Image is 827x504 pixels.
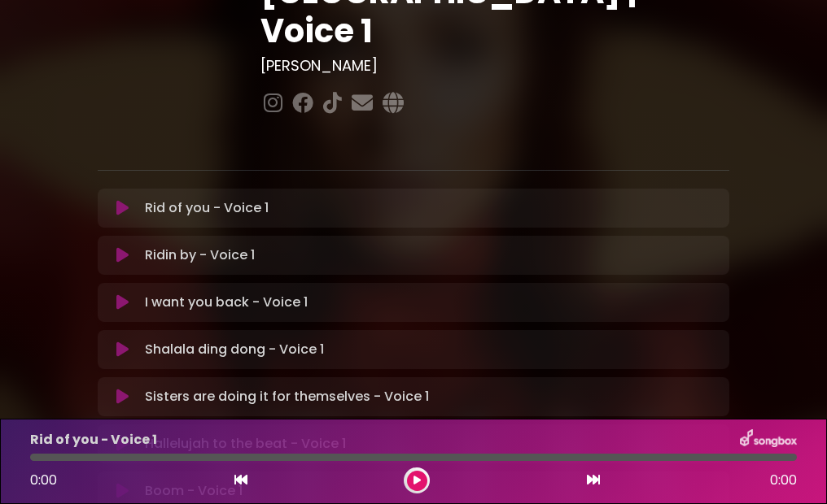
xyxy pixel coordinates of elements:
span: 0:00 [30,471,57,489]
p: I want you back - Voice 1 [145,293,308,312]
span: 0:00 [770,471,797,490]
p: Rid of you - Voice 1 [30,430,157,450]
p: Ridin by - Voice 1 [145,245,255,265]
h3: [PERSON_NAME] [260,57,729,75]
p: Shalala ding dong - Voice 1 [145,340,324,359]
p: Sisters are doing it for themselves - Voice 1 [145,387,429,406]
img: songbox-logo-white.png [740,429,797,450]
p: Rid of you - Voice 1 [145,198,269,218]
